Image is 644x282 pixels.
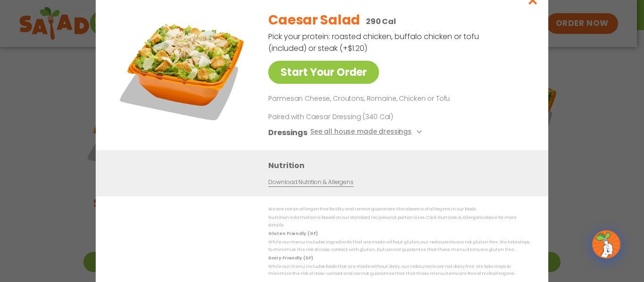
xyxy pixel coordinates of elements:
button: See all house made dressings [310,126,425,138]
p: Parmesan Cheese, Croutons, Romaine, Chicken or Tofu [268,93,526,105]
strong: Gluten Friendly (GF) [268,231,317,236]
img: wpChatIcon [593,231,619,258]
h3: Dressings [268,126,307,138]
p: Paired with Caesar Dressing (340 Cal) [268,112,443,121]
img: Featured product photo for Caesar Salad [117,3,249,135]
p: Pick your protein: roasted chicken, buffalo chicken or tofu (included) or steak (+$1.20) [268,31,480,54]
a: Download Nutrition & Allergens [268,177,353,186]
p: While our menu includes foods that are made without dairy, our restaurants are not dairy free. We... [268,263,529,278]
strong: Dairy Friendly (DF) [268,255,313,260]
p: 290 Cal [366,16,396,27]
a: Start Your Order [268,61,379,84]
h3: Nutrition [268,159,534,171]
h2: Caesar Salad [268,10,360,30]
p: We are not an allergen free facility and cannot guarantee the absence of allergens in our foods. [268,206,529,213]
p: While our menu includes ingredients that are made without gluten, our restaurants are not gluten ... [268,239,529,253]
p: Nutrition information is based on our standard recipes and portion sizes. Click Nutrition & Aller... [268,214,529,229]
